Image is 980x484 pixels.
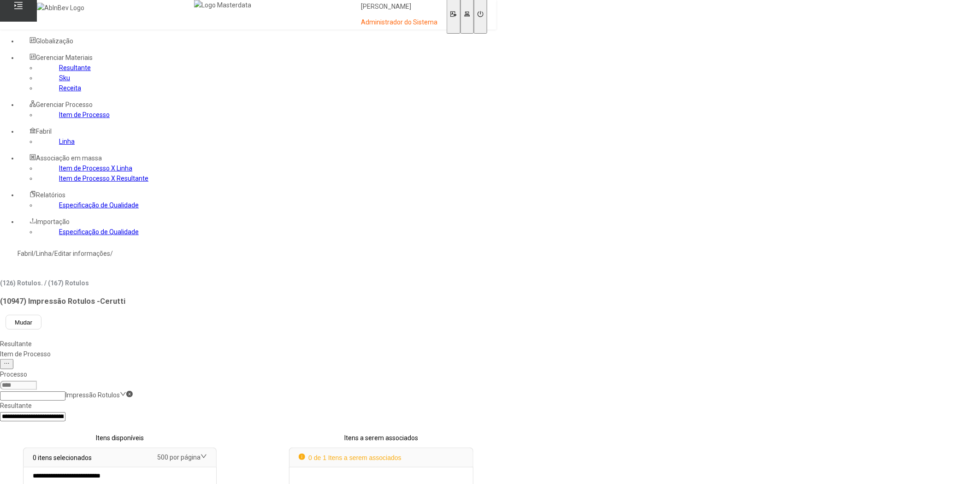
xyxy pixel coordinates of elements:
a: Linha [59,138,75,145]
a: Sku [59,74,70,82]
a: Especificação de Qualidade [59,228,139,236]
a: Item de Processo X Linha [59,165,132,172]
nz-breadcrumb-separator: / [110,250,113,257]
span: Fabril [36,128,52,135]
span: Mudar [15,319,32,326]
a: Receita [59,84,81,92]
a: Item de Processo X Resultante [59,175,148,182]
a: Item de Processo [59,111,110,118]
img: AbInBev Logo [37,3,84,13]
p: Itens a serem associados [289,433,473,443]
span: Associação em massa [36,154,102,162]
nz-select-item: 500 por página [157,454,201,461]
a: Resultante [59,64,91,71]
span: Importação [36,218,70,225]
a: Linha [36,250,52,257]
p: Administrador do Sistema [361,18,437,27]
span: Relatórios [36,191,65,199]
a: Especificação de Qualidade [59,201,139,209]
nz-select-item: Impressão Rotulos [65,391,120,399]
p: [PERSON_NAME] [361,2,437,12]
button: Mudar [6,315,41,330]
p: Itens disponíveis [23,433,217,443]
span: Gerenciar Processo [36,101,93,108]
a: Fabril [18,250,33,257]
a: Editar informações [54,250,110,257]
p: 0 itens selecionados [33,453,92,463]
nz-breadcrumb-separator: / [33,250,36,257]
p: 0 de 1 Itens a serem associados [299,453,401,463]
span: Gerenciar Materiais [36,54,93,61]
nz-breadcrumb-separator: / [52,250,54,257]
span: Globalização [36,37,73,45]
